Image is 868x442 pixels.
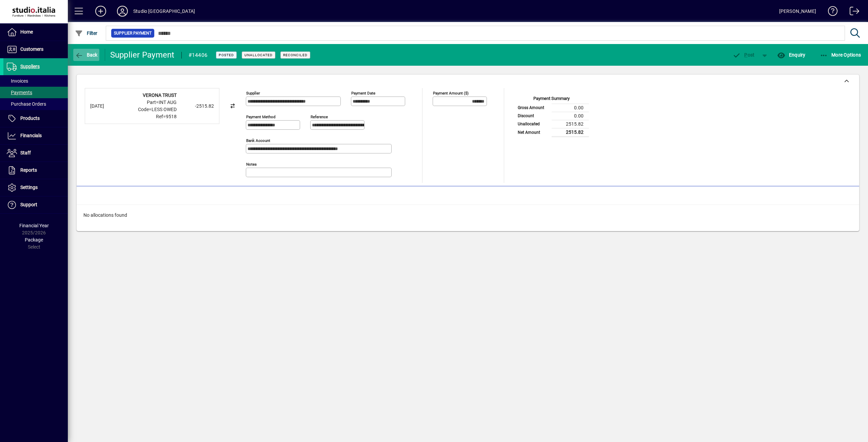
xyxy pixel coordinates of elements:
[246,138,270,143] mat-label: Bank Account
[77,205,859,226] div: No allocations found
[20,46,43,52] span: Customers
[75,52,98,58] span: Back
[90,5,112,17] button: Add
[75,30,98,36] span: Filter
[20,167,37,173] span: Reports
[246,91,260,96] mat-label: Supplier
[246,114,276,119] mat-label: Payment method
[779,6,816,17] div: [PERSON_NAME]
[3,24,68,41] a: Home
[114,30,152,37] span: Supplier Payment
[3,179,68,196] a: Settings
[311,114,328,119] mat-label: Reference
[3,87,68,98] a: Payments
[20,202,37,207] span: Support
[3,127,68,144] a: Financials
[3,145,68,162] a: Staff
[514,128,552,136] td: Net Amount
[729,49,758,61] button: Post
[246,162,257,167] mat-label: Notes
[514,104,552,112] td: Gross Amount
[189,50,208,61] div: #14406
[514,95,589,104] div: Payment Summary
[351,91,375,96] mat-label: Payment Date
[283,53,308,57] span: Reconciled
[7,78,28,84] span: Invoices
[552,128,589,136] td: 2515.82
[20,115,40,121] span: Products
[514,120,552,128] td: Unallocated
[3,196,68,213] a: Support
[110,49,175,60] div: Supplier Payment
[514,88,589,137] app-page-summary-card: Payment Summary
[552,120,589,128] td: 2515.82
[244,53,273,57] span: Unallocated
[73,49,99,61] button: Back
[20,150,31,155] span: Staff
[514,112,552,120] td: Discount
[138,100,177,119] span: Part=INT AUG Code=LESS OWED Ref=9518
[90,103,117,110] div: [DATE]
[820,52,861,58] span: More Options
[3,75,68,87] a: Invoices
[68,49,105,61] app-page-header-button: Back
[3,110,68,127] a: Products
[20,185,38,190] span: Settings
[7,90,32,95] span: Payments
[552,112,589,120] td: 0.00
[25,237,43,243] span: Package
[3,41,68,58] a: Customers
[20,64,40,69] span: Suppliers
[818,49,863,61] button: More Options
[20,133,42,138] span: Financials
[143,92,177,98] strong: VERONA TRUST
[19,223,49,228] span: Financial Year
[777,52,805,58] span: Enquiry
[133,6,195,17] div: Studio [GEOGRAPHIC_DATA]
[552,104,589,112] td: 0.00
[823,1,838,23] a: Knowledge Base
[112,5,133,17] button: Profile
[219,53,234,57] span: Posted
[775,49,807,61] button: Enquiry
[3,98,68,110] a: Purchase Orders
[845,1,860,23] a: Logout
[20,29,33,35] span: Home
[744,52,747,58] span: P
[3,162,68,179] a: Reports
[433,91,469,96] mat-label: Payment Amount ($)
[73,27,99,39] button: Filter
[7,101,46,107] span: Purchase Orders
[733,52,755,58] span: ost
[180,103,214,110] div: -2515.82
